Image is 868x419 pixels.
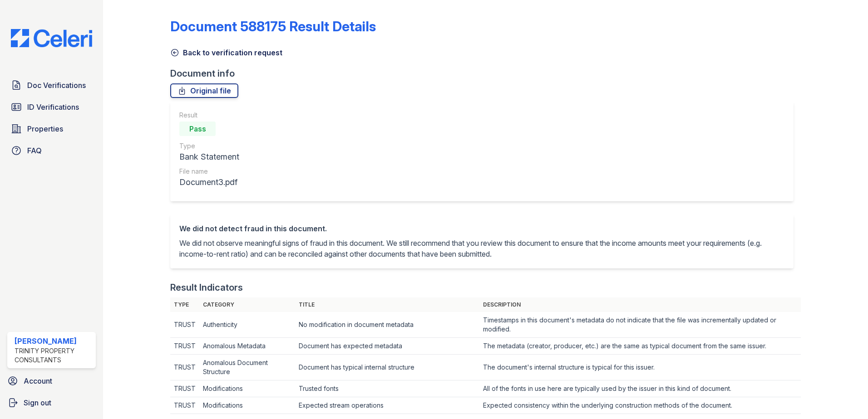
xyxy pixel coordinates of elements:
div: Document3.pdf [179,176,239,189]
div: Result [179,111,239,120]
td: TRUST [170,380,199,397]
td: No modification in document metadata [295,312,479,338]
a: Doc Verifications [7,76,96,94]
a: Back to verification request [170,47,282,58]
td: Anomalous Metadata [199,338,295,355]
td: Modifications [199,380,295,397]
th: Type [170,297,199,312]
th: Category [199,297,295,312]
a: Document 588175 Result Details [170,18,376,34]
td: Expected stream operations [295,397,479,414]
div: [PERSON_NAME] [15,336,92,346]
th: Title [295,297,479,312]
a: Account [4,372,99,390]
div: We did not detect fraud in this document. [179,223,784,234]
span: FAQ [27,145,42,156]
span: Doc Verifications [27,80,86,91]
td: Document has expected metadata [295,338,479,355]
img: CE_Logo_Blue-a8612792a0a2168367f1c8372b55b34899dd931a85d93a1a3d3e32e68fde9ad4.png [4,29,99,47]
div: Type [179,141,239,151]
td: TRUST [170,355,199,380]
div: Trinity Property Consultants [15,346,92,365]
td: TRUST [170,312,199,338]
div: Bank Statement [179,151,239,163]
a: Sign out [4,394,99,412]
td: TRUST [170,338,199,355]
div: File name [179,167,239,176]
td: Modifications [199,397,295,414]
td: Expected consistency within the underlying construction methods of the document. [479,397,801,414]
span: Account [24,375,52,386]
td: Trusted fonts [295,380,479,397]
td: The metadata (creator, producer, etc.) are the same as typical document from the same issuer. [479,338,801,355]
span: Properties [27,123,63,134]
td: All of the fonts in use here are typically used by the issuer in this kind of document. [479,380,801,397]
td: Timestamps in this document's metadata do not indicate that the file was incrementally updated or... [479,312,801,338]
td: Document has typical internal structure [295,355,479,380]
td: Anomalous Document Structure [199,355,295,380]
div: Pass [179,122,216,136]
td: TRUST [170,397,199,414]
a: ID Verifications [7,98,96,116]
a: Original file [170,83,238,98]
div: Result Indicators [170,281,243,294]
a: Properties [7,120,96,138]
td: The document's internal structure is typical for this issuer. [479,355,801,380]
span: Sign out [24,397,51,408]
a: FAQ [7,141,96,160]
p: We did not observe meaningful signs of fraud in this document. We still recommend that you review... [179,238,784,259]
div: Document info [170,67,801,80]
span: ID Verifications [27,102,79,112]
th: Description [479,297,801,312]
td: Authenticity [199,312,295,338]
